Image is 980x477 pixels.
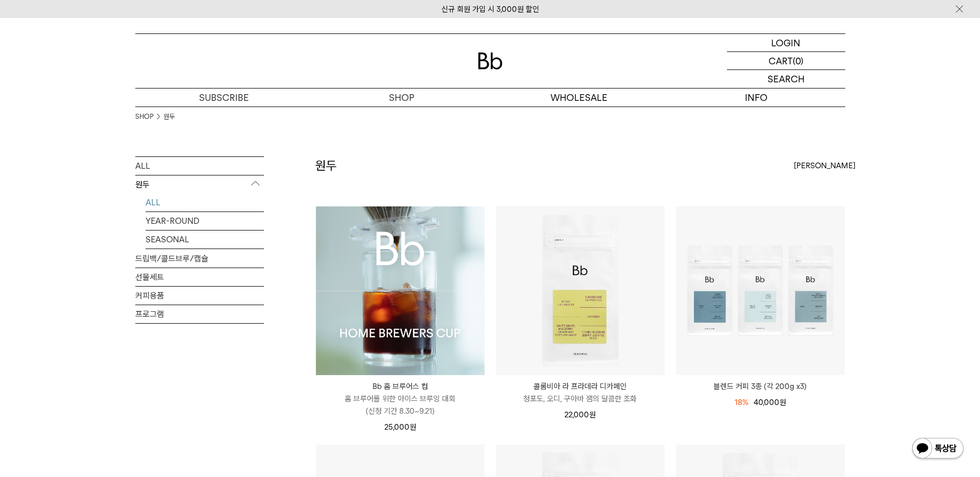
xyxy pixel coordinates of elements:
a: LOGIN [727,34,845,52]
a: ALL [146,193,264,211]
a: 신규 회원 가입 시 3,000원 할인 [441,5,539,14]
a: 블렌드 커피 3종 (각 200g x3) [676,380,845,393]
p: 홈 브루어를 위한 아이스 브루잉 대회 (신청 기간 8.30~9.21) [316,393,485,417]
span: 25,000 [384,422,416,432]
a: Bb 홈 브루어스 컵 홈 브루어를 위한 아이스 브루잉 대회(신청 기간 8.30~9.21) [316,380,485,417]
img: Bb 홈 브루어스 컵 [316,206,485,375]
p: Bb 홈 브루어스 컵 [316,380,485,393]
a: 드립백/콜드브루/캡슐 [135,250,264,268]
a: CART (0) [727,52,845,70]
a: 콜롬비아 라 프라데라 디카페인 청포도, 오디, 구아바 잼의 달콤한 조화 [496,380,665,405]
a: 선물세트 [135,268,264,286]
span: 원 [409,422,416,432]
a: YEAR-ROUND [146,212,264,230]
a: 커피용품 [135,287,264,305]
a: SHOP [135,112,153,122]
p: 원두 [135,175,264,194]
p: 청포도, 오디, 구아바 잼의 달콤한 조화 [496,393,665,405]
a: SEASONAL [146,231,264,249]
span: 22,000 [564,410,596,419]
p: SEARCH [768,70,805,88]
a: ALL [135,157,264,175]
h2: 원두 [315,157,337,174]
p: CART [769,52,793,69]
img: 카카오톡 채널 1:1 채팅 버튼 [911,437,965,462]
img: 블렌드 커피 3종 (각 200g x3) [676,206,845,375]
a: SHOP [313,89,490,107]
span: 40,000 [754,398,786,407]
p: WHOLESALE [490,89,668,107]
p: 콜롬비아 라 프라데라 디카페인 [496,380,665,393]
span: [PERSON_NAME] [794,160,856,172]
p: LOGIN [771,34,800,51]
img: 콜롬비아 라 프라데라 디카페인 [496,206,665,375]
p: (0) [793,52,804,69]
img: 로고 [478,52,503,69]
div: 18% [735,396,749,409]
span: 원 [779,398,786,407]
a: SUBSCRIBE [135,89,313,107]
a: 프로그램 [135,305,264,323]
p: INFO [668,89,845,107]
span: 원 [589,410,596,419]
a: 원두 [164,112,175,122]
